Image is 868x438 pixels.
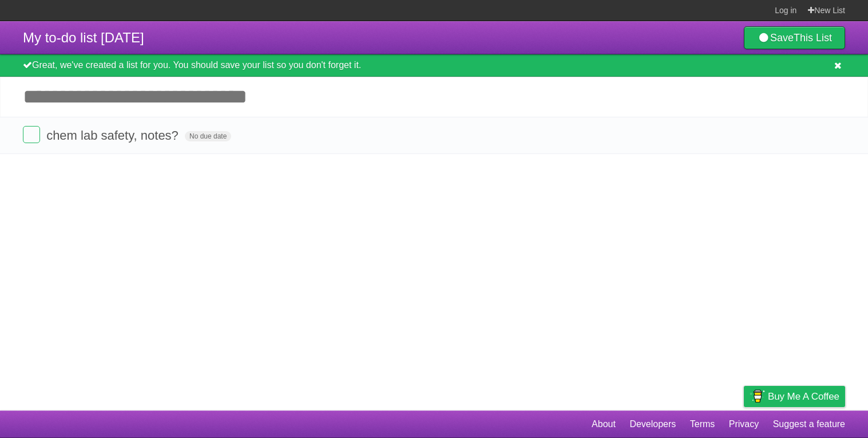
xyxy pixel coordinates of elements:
[744,26,845,49] a: SaveThis List
[185,131,231,141] span: No due date
[592,413,616,435] a: About
[750,386,765,406] img: Buy me a coffee
[23,126,40,143] label: Done
[629,413,676,435] a: Developers
[729,413,759,435] a: Privacy
[690,413,715,435] a: Terms
[768,386,839,407] span: Buy me a coffee
[744,386,845,407] a: Buy me a coffee
[773,413,845,435] a: Suggest a feature
[23,30,144,45] span: My to-do list [DATE]
[794,32,832,44] b: This List
[46,128,181,143] span: chem lab safety, notes?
